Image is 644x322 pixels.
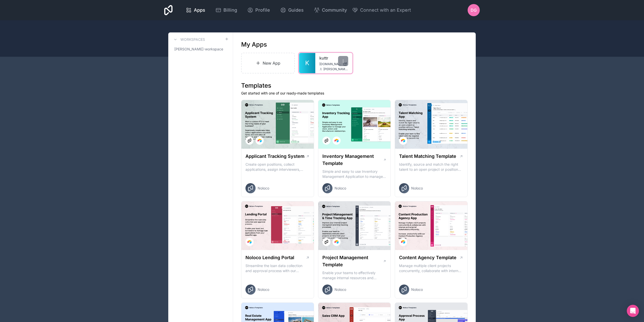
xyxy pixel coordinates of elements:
span: Connect with an Expert [360,7,411,14]
span: K [305,59,309,67]
h1: Inventory Management Template [322,153,383,167]
div: Open Intercom Messenger [627,305,639,317]
span: Noloco [411,186,423,191]
a: [DOMAIN_NAME] [319,62,348,66]
h1: Applicant Tracking System [245,153,304,160]
span: [PERSON_NAME]-workspace [174,47,223,52]
p: Create open positions, collect applications, assign interviewers, centralise candidate feedback a... [245,162,310,172]
h1: Templates [241,82,468,90]
img: Airtable Logo [401,139,405,143]
span: [DOMAIN_NAME] [319,62,341,66]
span: Noloco [411,287,423,292]
span: Guides [288,7,304,14]
h3: Workspaces [180,37,205,42]
a: Community [310,5,351,16]
p: Get started with one of our ready-made templates [241,91,468,96]
img: Airtable Logo [258,139,262,143]
p: Simple and easy to use Inventory Management Application to manage your stock, orders and Manufact... [322,169,387,179]
img: Airtable Logo [335,240,339,244]
h1: Project Management Template [322,254,383,268]
span: Billing [223,7,237,14]
a: [PERSON_NAME]-workspace [172,45,229,54]
span: [PERSON_NAME][EMAIL_ADDRESS][DOMAIN_NAME] [323,67,348,71]
span: DG [471,7,477,13]
p: Identify, source and match the right talent to an open project or position with our Talent Matchi... [399,162,463,172]
h1: My Apps [241,41,267,49]
h1: Noloco Lending Portal [245,254,294,261]
a: Apps [182,5,209,16]
h1: Content Agency Template [399,254,456,261]
a: Profile [243,5,274,16]
h1: Talent Matching Template [399,153,456,160]
a: New App [241,53,295,73]
span: Apps [194,7,205,14]
a: K [299,53,315,73]
img: Airtable Logo [335,139,339,143]
span: Community [322,7,347,14]
span: Noloco [335,287,346,292]
img: Airtable Logo [247,240,252,244]
p: Streamline the loan data collection and approval process with our Lending Portal template. [245,263,310,273]
a: Guides [276,5,308,16]
span: Noloco [258,287,269,292]
a: kuttr [319,55,348,61]
a: Workspaces [172,36,205,43]
span: Noloco [258,186,269,191]
p: Enable your teams to effectively manage internal resources and execute client projects on time. [322,270,387,280]
span: Profile [255,7,270,14]
span: Noloco [335,186,346,191]
a: Billing [211,5,241,16]
img: Airtable Logo [401,240,405,244]
p: Manage multiple client projects concurrently, collaborate with internal and external stakeholders... [399,263,463,273]
button: Connect with an Expert [352,7,411,14]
